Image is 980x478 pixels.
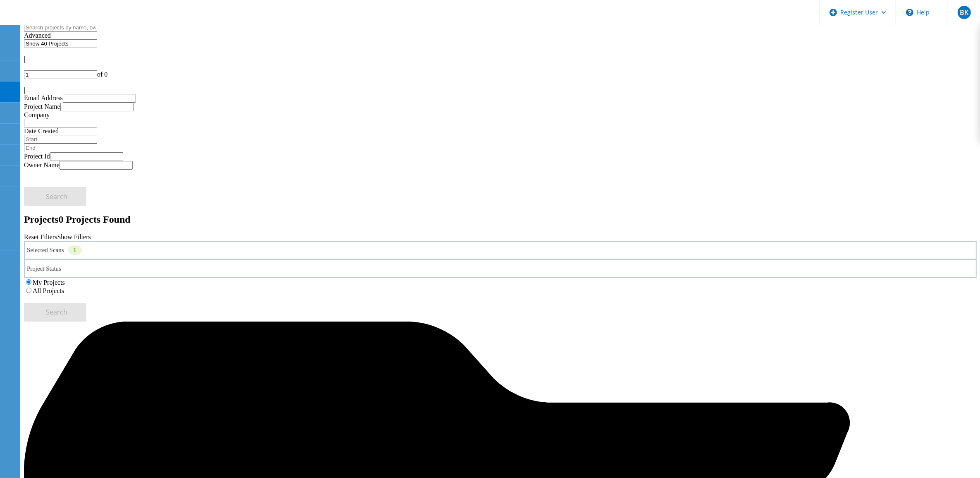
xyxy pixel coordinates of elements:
[68,245,82,255] div: 1
[24,233,57,240] a: Reset Filters
[97,71,107,78] span: of 0
[24,55,977,63] div: |
[24,214,59,225] b: Projects
[24,241,977,259] div: Selected Scans
[24,86,977,94] div: |
[24,111,50,118] label: Company
[960,9,968,16] span: BK
[8,16,97,23] a: Live Optics Dashboard
[24,144,97,152] input: End
[906,9,913,16] svg: \n
[24,94,63,101] label: Email Address
[24,103,60,110] label: Project Name
[24,135,97,144] input: Start
[57,233,91,240] a: Show Filters
[33,279,65,286] label: My Projects
[24,127,59,135] label: Date Created
[24,153,50,160] label: Project Id
[24,259,977,278] div: Project Status
[24,187,86,206] button: Search
[46,307,68,317] span: Search
[24,303,86,322] button: Search
[24,161,60,168] label: Owner Name
[24,23,97,32] input: Search projects by name, owner, ID, company, etc
[24,32,51,39] span: Advanced
[33,287,64,294] label: All Projects
[59,214,131,225] span: 0 Projects Found
[46,192,68,201] span: Search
